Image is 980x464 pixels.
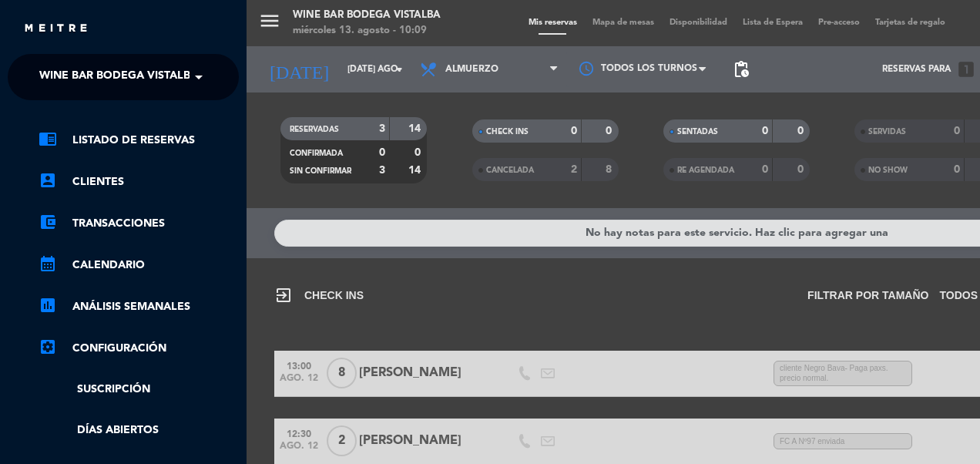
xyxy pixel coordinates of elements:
a: account_boxClientes [39,173,239,191]
img: MEITRE [23,23,89,35]
i: chrome_reader_mode [39,129,57,148]
span: pending_actions [732,60,750,79]
a: Días abiertos [39,422,239,439]
i: calendar_month [39,254,57,273]
i: account_box [39,171,57,190]
i: settings_applications [39,338,57,356]
i: assessment [39,296,57,314]
a: chrome_reader_modeListado de Reservas [39,131,239,150]
span: Wine Bar Bodega Vistalba [39,61,198,93]
a: account_balance_walletTransacciones [39,214,239,233]
a: Configuración [39,339,239,358]
a: Suscripción [39,381,239,398]
i: account_balance_wallet [39,213,57,231]
a: calendar_monthCalendario [39,256,239,274]
a: assessmentANÁLISIS SEMANALES [39,298,239,316]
